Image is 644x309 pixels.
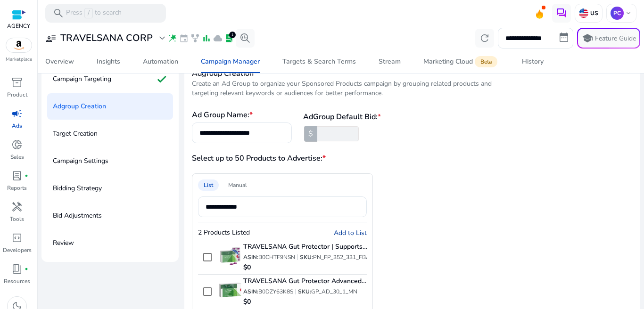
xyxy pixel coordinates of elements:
p: Adgroup Creation [53,99,106,114]
p: ASIN: [243,253,295,261]
div: Insights [97,58,120,65]
p: $0 [243,297,367,307]
div: Automation [143,58,178,65]
span: search_insights [239,33,251,44]
span: wand_stars [168,33,177,43]
div: Marketing Cloud [423,58,499,65]
span: fiber_manual_record [25,267,28,271]
p: Press to search [66,8,122,18]
p: Review [53,236,74,251]
p: Tools [10,215,24,223]
h3: AdGroup Default Bid: [303,111,381,122]
p: Product [7,90,27,99]
span: family_history [190,33,200,43]
h3: TRAVELSANA CORP [60,33,153,44]
span: user_attributes [45,33,57,44]
span: bar_chart [202,33,211,43]
span: expand_more [157,33,168,44]
span: $ [308,128,313,139]
img: amazon.svg [6,38,32,52]
div: Overview [45,58,74,65]
div: 1 [229,32,236,38]
span: / [84,8,93,18]
p: Ads [12,122,22,130]
span: handyman [11,201,23,212]
span: school [582,33,593,44]
div: List [198,179,219,191]
span: search [53,8,64,19]
span: fiber_manual_record [25,174,28,178]
span: inventory_2 [11,77,23,88]
button: refresh [475,29,494,48]
p: PC [611,7,624,20]
h4: TRAVELSANA Gut Protector | Supports Digestive Health During Travel | Fortifies Gut & Microbiome B... [243,242,370,252]
p: Developers [3,246,32,254]
p: Create an Ad Group to organize your Sponsored Products campaign by grouping related products and ... [192,79,509,98]
span: GP_AD_30_1_MN [311,288,357,295]
span: PN_FP_352_331_FBA [313,253,370,261]
p: ASIN: [243,288,293,295]
mat-icon: check [156,72,167,87]
span: lab_profile [11,170,23,181]
span: B0CHTF9NSN [258,253,295,261]
span: Add to List [334,228,367,237]
p: Marketplace [6,56,32,63]
p: AGENCY [7,22,30,30]
p: SKU: [300,253,370,261]
div: Manual [223,179,253,191]
span: lab_profile [224,33,234,43]
div: Campaign Manager [201,58,260,65]
span: B0DZY63K8S [258,288,293,295]
p: Sales [10,153,24,161]
p: Bidding Strategy [53,181,102,196]
span: code_blocks [11,232,23,244]
span: book_4 [11,263,23,275]
p: Resources [4,277,30,285]
span: donut_small [11,139,23,150]
h3: Ad Group Name: [192,109,253,121]
p: SKU: [298,288,357,295]
div: History [522,58,544,65]
button: schoolFeature Guide [577,28,640,49]
div: Targets & Search Terms [282,58,356,65]
p: Bid Adjustments [53,208,102,223]
span: cloud [213,33,223,43]
img: us.svg [579,8,588,18]
span: Beta [475,56,497,67]
p: Campaign Settings [53,154,108,169]
div: 2 Products Listed [198,228,250,237]
p: $0 [243,263,370,272]
span: keyboard_arrow_down [625,9,632,17]
span: event [179,33,189,43]
p: Reports [7,184,27,192]
p: Campaign Targeting [53,72,111,87]
span: campaign [11,108,23,119]
div: Stream [379,58,401,65]
button: search_insights [236,29,255,48]
p: Feature Guide [595,34,636,43]
h3: Adgroup Creation [192,68,633,79]
span: refresh [479,33,490,44]
h3: Select up to 50 Products to Advertise: [192,153,413,164]
h4: TRAVELSANA Gut Protector Advanced | Supports Digestive Health During Travel | Probiotics for Gut ... [243,276,367,286]
p: Target Creation [53,126,98,141]
p: US [588,9,598,17]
